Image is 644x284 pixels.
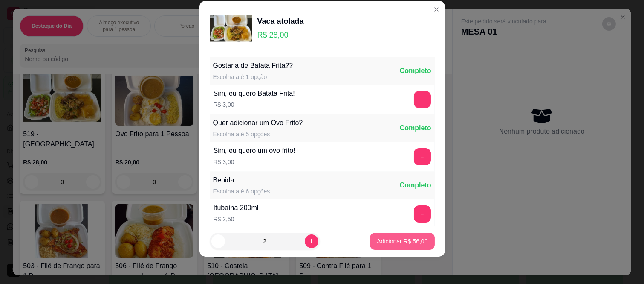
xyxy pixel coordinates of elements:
img: product-image [210,8,252,50]
div: Gostaria de Batata Frita?? [213,61,293,71]
p: R$ 3,00 [214,158,295,166]
div: Escolha até 6 opções [213,187,270,196]
div: Vaca atolada [257,15,304,27]
p: R$ 2,50 [214,215,259,223]
p: R$ 28,00 [257,29,304,41]
div: Bebida [213,175,270,185]
div: Completo [400,66,431,76]
button: add [414,148,431,165]
div: Completo [400,123,431,133]
div: Completo [400,180,431,190]
div: Quer adicionar um Ovo Frito? [213,118,303,128]
div: Sim, eu quero um ovo frito! [214,146,295,156]
div: Escolha até 1 opção [213,73,293,81]
div: Sim, eu quero Batata Frita! [214,88,295,99]
button: Close [430,3,443,16]
p: Adicionar R$ 56,00 [377,237,427,246]
div: Escolha até 5 opções [213,130,303,138]
p: R$ 3,00 [214,100,295,109]
button: add [414,205,431,223]
button: increase-product-quantity [305,234,318,248]
button: Adicionar R$ 56,00 [370,233,434,250]
div: Itubaína 200ml [214,203,259,213]
button: decrease-product-quantity [211,234,225,248]
button: add [414,91,431,108]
